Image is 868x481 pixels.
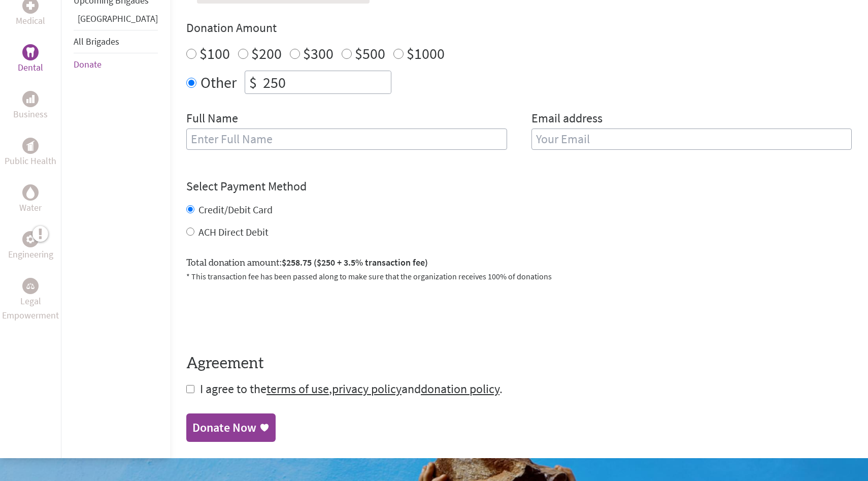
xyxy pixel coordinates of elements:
[26,186,35,198] img: Water
[186,20,852,36] h4: Donation Amount
[26,47,35,57] img: Dental
[22,278,39,294] div: Legal Empowerment
[74,30,158,53] li: All Brigades
[186,295,341,334] iframe: reCAPTCHA
[26,95,35,103] img: Business
[13,107,48,121] p: Business
[8,247,53,262] p: Engineering
[186,255,428,270] label: Total donation amount:
[282,256,428,268] span: $258.75 ($250 + 3.5% transaction fee)
[186,355,852,373] h4: Agreement
[245,71,261,93] div: $
[192,420,256,436] div: Donate Now
[186,413,276,442] a: Donate Now
[186,129,507,150] input: Enter Full Name
[74,58,102,70] a: Donate
[198,226,269,238] label: ACH Direct Debit
[74,36,119,47] a: All Brigades
[199,44,230,63] label: $100
[19,184,42,215] a: WaterWater
[198,203,273,216] label: Credit/Debit Card
[74,12,158,30] li: Panama
[22,184,39,201] div: Water
[251,44,282,63] label: $200
[26,283,35,289] img: Legal Empowerment
[186,110,238,129] label: Full Name
[531,129,852,150] input: Your Email
[261,71,391,93] input: Enter Amount
[26,2,35,10] img: Medical
[22,138,39,154] div: Public Health
[5,154,56,168] p: Public Health
[78,13,158,24] a: [GEOGRAPHIC_DATA]
[186,178,852,195] h4: Select Payment Method
[16,14,45,28] p: Medical
[531,110,603,129] label: Email address
[19,201,42,215] p: Water
[332,381,402,397] a: privacy policy
[2,294,59,323] p: Legal Empowerment
[5,138,56,168] a: Public HealthPublic Health
[18,60,43,75] p: Dental
[200,381,503,397] span: I agree to the , and .
[26,141,35,151] img: Public Health
[186,270,852,282] p: * This transaction fee has been passed along to make sure that the organization receives 100% of ...
[2,278,59,323] a: Legal EmpowermentLegal Empowerment
[355,44,385,63] label: $500
[421,381,499,397] a: donation policy
[74,53,158,76] li: Donate
[22,91,39,107] div: Business
[26,235,35,243] img: Engineering
[18,44,43,75] a: DentalDental
[407,44,445,63] label: $1000
[8,231,53,262] a: EngineeringEngineering
[303,44,333,63] label: $300
[201,71,237,94] label: Other
[266,381,329,397] a: terms of use
[22,231,39,247] div: Engineering
[13,91,48,121] a: BusinessBusiness
[22,44,39,60] div: Dental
